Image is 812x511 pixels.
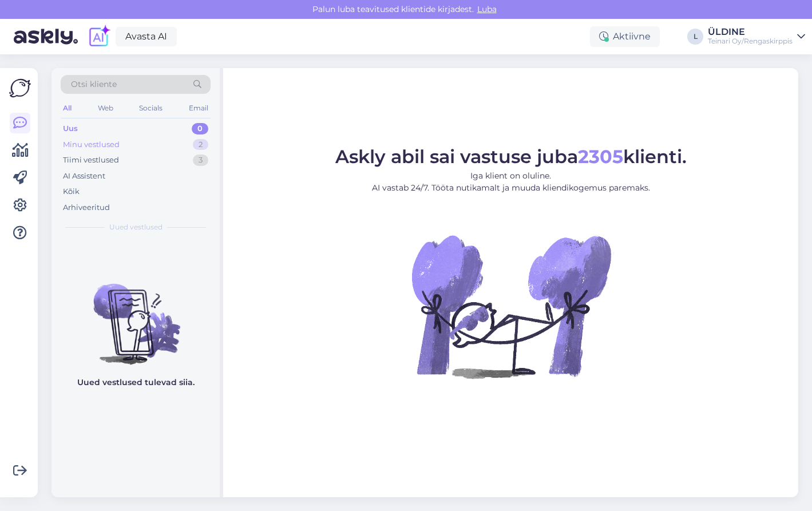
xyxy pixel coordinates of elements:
[187,101,211,116] div: Email
[71,78,117,90] span: Otsi kliente
[77,377,195,389] p: Uued vestlused tulevad siia.
[96,101,116,116] div: Web
[578,145,623,168] b: 2305
[708,37,793,46] div: Teinari Oy/Rengaskirppis
[193,155,208,166] div: 3
[61,101,74,116] div: All
[109,222,163,232] span: Uued vestlused
[116,27,177,46] a: Avasta AI
[63,123,78,134] div: Uus
[63,139,120,150] div: Minu vestlused
[63,155,119,166] div: Tiimi vestlused
[9,77,31,99] img: Askly Logo
[63,171,105,182] div: AI Assistent
[192,123,208,134] div: 0
[87,25,111,49] img: explore-ai
[590,26,660,47] div: Aktiivne
[137,101,165,116] div: Socials
[687,29,703,45] div: L
[63,186,80,197] div: Kõik
[708,27,805,46] a: ÜLDINETeinari Oy/Rengaskirppis
[408,203,614,409] img: No Chat active
[335,170,687,194] p: Iga klient on oluline. AI vastab 24/7. Tööta nutikamalt ja muuda kliendikogemus paremaks.
[63,202,110,213] div: Arhiveeritud
[52,263,220,366] img: No chats
[708,27,793,37] div: ÜLDINE
[193,139,208,150] div: 2
[335,145,687,168] span: Askly abil sai vastuse juba klienti.
[474,4,500,14] span: Luba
